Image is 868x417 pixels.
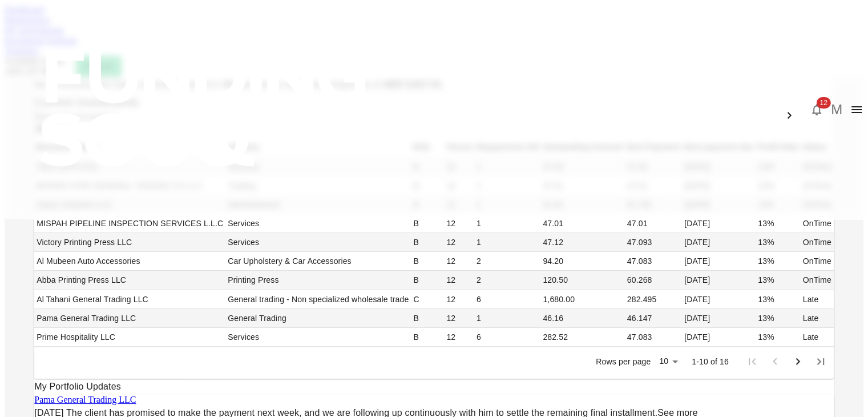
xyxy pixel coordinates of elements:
[682,233,756,252] td: [DATE]
[625,290,682,309] td: 282.495
[801,233,834,252] td: OnTime
[756,214,800,233] td: 13%
[225,214,411,233] td: Services
[34,290,225,309] td: Al Tahani General Trading LLC
[682,309,756,328] td: [DATE]
[411,252,444,271] td: B
[756,252,800,271] td: 13%
[682,252,756,271] td: [DATE]
[828,101,845,118] button: M
[444,271,474,290] td: 12
[540,214,624,233] td: 47.01
[225,271,411,290] td: Printing Press
[682,271,756,290] td: [DATE]
[625,271,682,290] td: 60.268
[625,328,682,347] td: 47.083
[474,214,540,233] td: 1
[34,382,121,391] span: My Portfolio Updates
[596,356,651,367] p: Rows per page
[540,290,624,309] td: 1,680.00
[692,356,729,367] p: 1-10 of 16
[34,271,225,290] td: Abba Printing Press LLC
[801,214,834,233] td: OnTime
[540,328,624,347] td: 282.52
[34,309,225,328] td: Pama General Trading LLC
[411,214,444,233] td: B
[809,350,832,373] button: Go to last page
[444,214,474,233] td: 12
[411,309,444,328] td: B
[786,350,809,373] button: Go to next page
[225,252,411,271] td: Car Upholstery & Car Accessories
[756,233,800,252] td: 13%
[540,252,624,271] td: 94.20
[34,328,225,347] td: Prime Hospitality LLC
[411,328,444,347] td: B
[444,233,474,252] td: 12
[444,328,474,347] td: 12
[34,233,225,252] td: Victory Printing Press LLC
[756,328,800,347] td: 13%
[474,271,540,290] td: 2
[474,309,540,328] td: 1
[225,233,411,252] td: Services
[655,353,682,370] div: 10
[411,290,444,309] td: C
[540,233,624,252] td: 47.12
[801,290,834,309] td: Late
[782,97,805,106] span: العربية
[411,271,444,290] td: B
[34,252,225,271] td: Al Mubeen Auto Accessories
[805,98,828,121] button: 12
[682,328,756,347] td: [DATE]
[474,233,540,252] td: 1
[625,233,682,252] td: 47.093
[756,309,800,328] td: 13%
[34,214,225,233] td: MISPAH PIPELINE INSPECTION SERVICES L.L.C
[444,309,474,328] td: 12
[682,290,756,309] td: [DATE]
[540,271,624,290] td: 120.50
[34,395,136,404] a: Pama General Trading LLC
[444,252,474,271] td: 12
[682,214,756,233] td: [DATE]
[801,328,834,347] td: Late
[474,328,540,347] td: 6
[474,252,540,271] td: 2
[225,309,411,328] td: General Trading
[801,309,834,328] td: Late
[411,233,444,252] td: B
[625,214,682,233] td: 47.01
[540,309,624,328] td: 46.16
[801,271,834,290] td: OnTime
[756,271,800,290] td: 13%
[756,290,800,309] td: 13%
[225,328,411,347] td: Services
[801,252,834,271] td: OnTime
[816,97,830,109] span: 12
[444,290,474,309] td: 12
[225,290,411,309] td: General trading - Non specialized wholesale trade
[474,290,540,309] td: 6
[625,252,682,271] td: 47.083
[625,309,682,328] td: 46.147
